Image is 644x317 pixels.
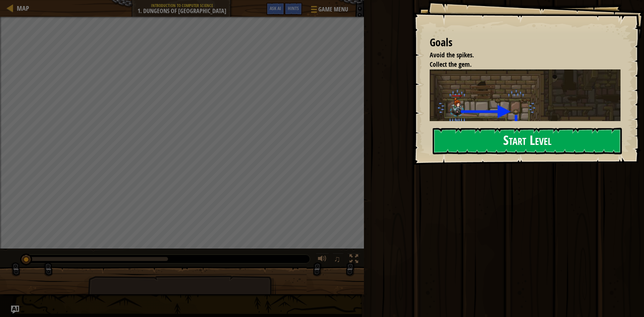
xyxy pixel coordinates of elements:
div: Goals [430,35,621,50]
span: Game Menu [318,5,348,14]
span: Map [17,4,29,13]
button: Ask AI [266,3,284,15]
span: Ask AI [270,5,281,11]
button: Start Level [433,128,622,154]
a: Map [13,4,29,13]
span: ♫ [334,254,340,264]
span: Collect the gem. [430,60,472,69]
span: Avoid the spikes. [430,50,474,59]
button: Toggle fullscreen [347,253,361,267]
img: Dungeons of kithgard [430,69,626,170]
span: Hints [288,5,299,11]
button: Ask AI [11,306,19,314]
button: Adjust volume [316,253,329,267]
button: Game Menu [306,3,352,18]
button: ♫ [332,253,344,267]
li: Collect the gem. [421,60,619,69]
li: Avoid the spikes. [421,50,619,60]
